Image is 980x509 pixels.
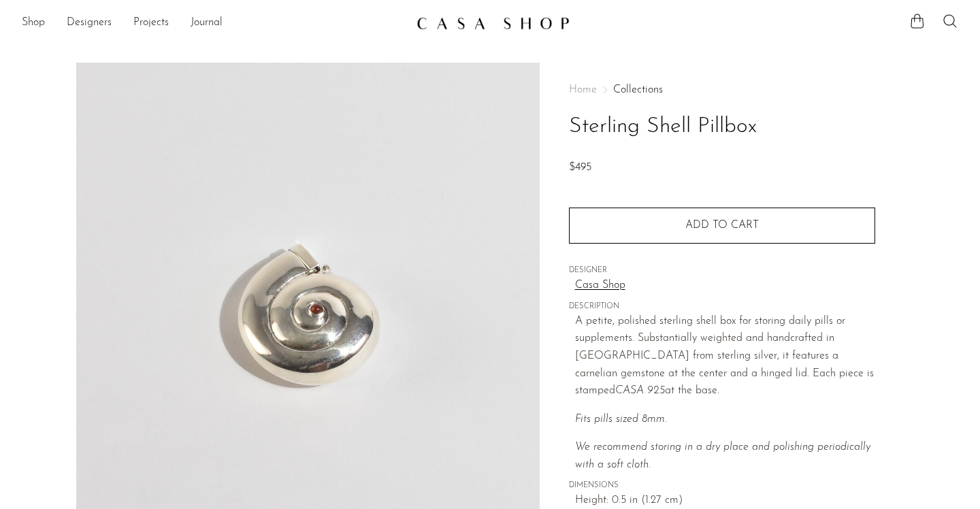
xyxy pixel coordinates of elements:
[569,208,875,243] button: Add to cart
[569,480,875,492] span: DIMENSIONS
[575,442,870,470] em: We recommend storing in a dry place and polishing periodically with a soft cloth.
[569,110,875,144] h1: Sterling Shell Pillbox
[575,313,875,400] p: A petite, polished sterling shell box for storing daily pills or supplements. Substantially weigh...
[569,84,875,95] nav: Breadcrumbs
[575,277,875,295] a: Casa Shop
[191,14,223,32] a: Journal
[133,14,169,32] a: Projects
[22,12,406,35] nav: Desktop navigation
[685,220,759,231] span: Add to cart
[575,414,667,425] em: Fits pills sized 8mm.
[569,162,591,173] span: $495
[613,84,663,95] a: Collections
[569,301,875,313] span: DESCRIPTION
[22,14,45,32] a: Shop
[22,12,406,35] ul: NEW HEADER MENU
[569,84,597,95] span: Home
[615,385,665,396] em: CASA 925
[569,265,875,277] span: DESIGNER
[67,14,112,32] a: Designers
